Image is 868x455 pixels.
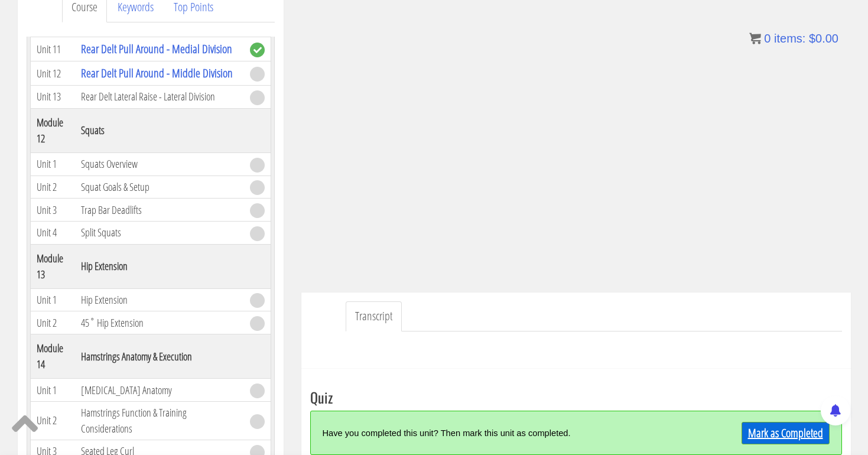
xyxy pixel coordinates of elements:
td: Split Squats [75,222,243,245]
th: Module 12 [30,108,75,152]
img: icon11.png [749,32,761,44]
td: Unit 12 [30,61,75,86]
td: Rear Delt Lateral Raise - Lateral Division [75,86,243,109]
th: Module 13 [30,244,75,288]
td: Unit 4 [30,222,75,245]
div: Have you completed this unit? Then mark this unit as completed. [323,420,697,446]
td: Hamstrings Function & Training Considerations [75,401,243,440]
span: $ [809,32,815,45]
span: complete [250,43,265,57]
a: Mark as Completed [742,422,830,444]
th: Module 14 [30,334,75,379]
span: 0 [764,32,771,45]
td: Unit 1 [30,379,75,402]
td: Unit 3 [30,199,75,222]
td: Unit 2 [30,401,75,440]
span: items: [774,32,805,45]
td: Trap Bar Deadlifts [75,199,243,222]
td: Unit 1 [30,288,75,311]
td: 45˚ Hip Extension [75,311,243,334]
td: Unit 13 [30,86,75,109]
td: Unit 11 [30,37,75,61]
a: 0 items: $0.00 [749,32,838,45]
td: Squats Overview [75,152,243,175]
td: [MEDICAL_DATA] Anatomy [75,379,243,402]
h3: Quiz [310,389,842,405]
a: Transcript [346,301,402,331]
td: Hip Extension [75,288,243,311]
a: Rear Delt Pull Around - Medial Division [81,41,232,57]
th: Hip Extension [75,244,243,288]
bdi: 0.00 [809,32,838,45]
td: Unit 2 [30,175,75,199]
th: Squats [75,108,243,152]
td: Unit 2 [30,311,75,334]
td: Unit 1 [30,152,75,175]
a: Rear Delt Pull Around - Middle Division [81,65,233,81]
th: Hamstrings Anatomy & Execution [75,334,243,379]
td: Squat Goals & Setup [75,175,243,199]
